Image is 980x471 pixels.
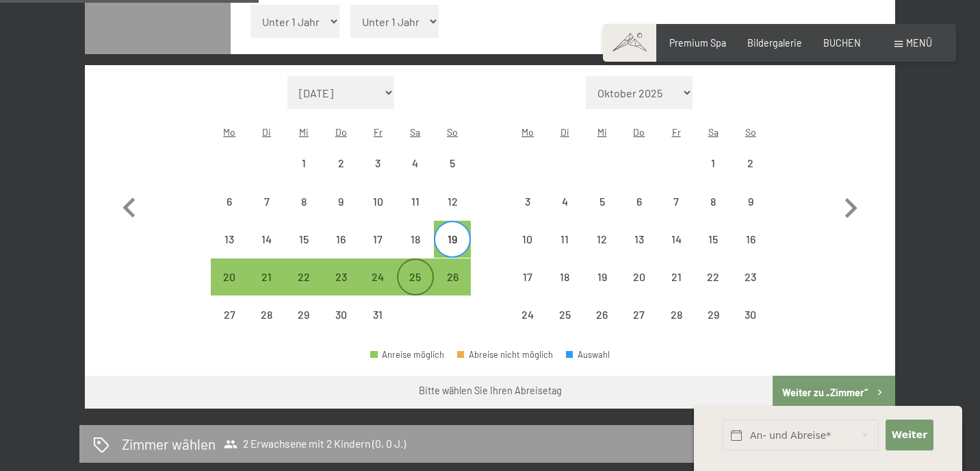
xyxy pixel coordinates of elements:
div: Wed Oct 22 2025 [285,258,322,295]
div: Fri Nov 21 2025 [658,258,695,295]
div: Sun Oct 12 2025 [434,182,471,219]
div: Abreise nicht möglich [546,296,583,333]
div: Auswahl [566,350,610,359]
div: Abreise nicht möglich [322,296,359,333]
div: Abreise nicht möglich [248,296,285,333]
div: 5 [584,196,619,230]
span: Premium Spa [669,37,726,49]
div: 11 [398,196,433,230]
span: 2 Erwachsene mit 2 Kindern (0, 0 J.) [224,437,406,451]
div: Fri Oct 24 2025 [359,258,396,295]
div: Wed Nov 19 2025 [583,258,620,295]
div: Tue Oct 14 2025 [248,221,285,258]
div: Abreise nicht möglich [359,296,396,333]
div: 10 [361,196,395,230]
div: 4 [547,196,582,230]
div: Wed Nov 12 2025 [583,221,620,258]
div: 22 [696,271,730,306]
div: Abreise nicht möglich [359,221,396,258]
div: Abreise nicht möglich [211,182,248,219]
div: 10 [511,234,545,268]
div: Sat Oct 04 2025 [397,145,434,182]
div: Abreise nicht möglich [583,221,620,258]
div: Sun Oct 05 2025 [434,145,471,182]
abbr: Montag [223,126,235,138]
div: Abreise nicht möglich [546,182,583,219]
div: Abreise nicht möglich [546,221,583,258]
div: Thu Nov 13 2025 [621,221,658,258]
div: Fri Oct 31 2025 [359,296,396,333]
div: 6 [212,196,246,230]
div: Abreise nicht möglich [621,182,658,219]
div: Abreise nicht möglich [509,221,546,258]
div: Wed Nov 26 2025 [583,296,620,333]
div: Fri Nov 07 2025 [658,182,695,219]
abbr: Freitag [374,126,383,138]
div: Abreise möglich [359,258,396,295]
div: Abreise möglich [248,258,285,295]
div: 8 [696,196,730,230]
div: 18 [398,234,433,268]
div: Wed Oct 29 2025 [285,296,322,333]
div: Abreise nicht möglich [509,296,546,333]
div: 14 [659,234,693,268]
div: 16 [324,234,358,268]
div: Sun Nov 09 2025 [732,182,769,219]
div: Wed Oct 01 2025 [285,145,322,182]
div: Mon Oct 20 2025 [211,258,248,295]
div: 28 [249,309,283,343]
div: Abreise nicht möglich [509,182,546,219]
div: Abreise möglich [434,221,471,258]
div: 19 [435,234,469,268]
div: Mon Oct 13 2025 [211,221,248,258]
div: 31 [361,309,395,343]
a: BUCHEN [823,37,861,49]
a: Bildergalerie [747,37,802,49]
div: Anreise möglich [370,350,444,359]
div: 1 [696,158,730,192]
div: Thu Nov 20 2025 [621,258,658,295]
abbr: Mittwoch [597,126,607,138]
div: Abreise nicht möglich [248,182,285,219]
div: Abreise nicht möglich [359,145,396,182]
abbr: Dienstag [262,126,271,138]
div: 21 [249,271,283,306]
div: Abreise nicht möglich [211,296,248,333]
div: 11 [547,234,582,268]
div: 6 [622,196,656,230]
div: 20 [212,271,246,306]
div: Abreise nicht möglich [322,221,359,258]
div: Abreise nicht möglich [658,221,695,258]
div: 8 [287,196,321,230]
div: 24 [361,271,395,306]
button: Weiter zu „Zimmer“ [773,376,895,409]
div: 21 [659,271,693,306]
div: Mon Nov 03 2025 [509,182,546,219]
div: Abreise nicht möglich [434,145,471,182]
div: Fri Oct 17 2025 [359,221,396,258]
abbr: Sonntag [745,126,756,138]
div: 25 [547,309,582,343]
div: Abreise nicht möglich [457,350,553,359]
div: Thu Nov 27 2025 [621,296,658,333]
abbr: Donnerstag [633,126,645,138]
div: 27 [622,309,656,343]
div: Abreise nicht möglich [397,182,434,219]
div: 22 [287,271,321,306]
div: Fri Nov 14 2025 [658,221,695,258]
div: 18 [547,271,582,306]
div: Abreise nicht möglich [658,182,695,219]
div: Sat Nov 15 2025 [695,221,732,258]
div: 15 [696,234,730,268]
div: 12 [584,234,619,268]
div: Mon Oct 06 2025 [211,182,248,219]
div: Abreise nicht möglich [732,296,769,333]
abbr: Mittwoch [299,126,309,138]
div: Tue Oct 07 2025 [248,182,285,219]
span: Menü [906,37,932,49]
div: 29 [287,309,321,343]
div: 23 [734,271,768,306]
div: 9 [734,196,768,230]
div: 20 [622,271,656,306]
